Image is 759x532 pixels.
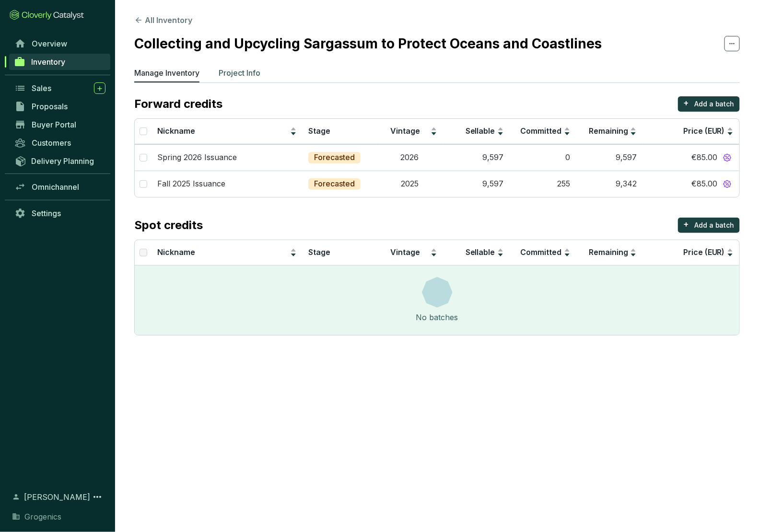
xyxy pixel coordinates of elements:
td: 0 [510,144,576,171]
a: Customers [10,135,110,151]
span: Proposals [32,102,68,111]
p: + [683,96,689,110]
a: Buyer Portal [10,116,110,133]
span: Stage [308,126,330,136]
span: Stage [308,247,330,257]
td: 9,342 [576,171,643,197]
span: Inventory [31,57,65,67]
p: Spring 2026 Issuance [157,152,237,163]
span: Remaining [589,126,628,136]
td: 2025 [376,171,443,197]
span: Buyer Portal [32,120,76,129]
a: Settings [10,205,110,221]
span: Settings [32,208,61,218]
p: Forecasted [314,152,355,163]
td: 9,597 [443,144,510,171]
span: Sellable [466,247,495,257]
span: Vintage [391,126,420,136]
span: Delivery Planning [31,156,94,166]
span: Nickname [157,247,195,257]
p: Fall 2025 Issuance [157,179,225,189]
a: Inventory [9,54,110,70]
p: Forecasted [314,179,355,189]
p: Add a batch [694,99,735,109]
h2: Collecting and Upcycling Sargassum to Protect Oceans and Coastlines [134,34,602,54]
span: [PERSON_NAME] [24,491,90,503]
span: Remaining [589,247,628,257]
span: Committed [521,126,562,136]
p: Forward credits [134,96,222,112]
span: Committed [521,247,562,257]
div: No batches [416,312,458,323]
a: Proposals [10,98,110,115]
span: Customers [32,138,71,148]
p: Manage Inventory [134,67,199,79]
span: Price (EUR) [683,126,725,136]
span: Nickname [157,126,195,136]
span: Sellable [466,126,495,136]
span: Grogenics [24,511,61,522]
a: Overview [10,35,110,52]
p: Spot credits [134,218,203,233]
span: Omnichannel [32,182,79,192]
th: Stage [303,240,376,266]
td: 255 [510,171,576,197]
a: Sales [10,80,110,96]
p: Project Info [219,67,260,79]
td: 9,597 [576,144,643,171]
span: €85.00 [691,179,717,189]
a: Delivery Planning [10,153,110,169]
span: Price (EUR) [683,247,725,257]
button: +Add a batch [678,218,740,233]
span: Vintage [391,247,420,257]
td: 9,597 [443,171,510,197]
span: Overview [32,39,67,48]
p: + [683,218,689,231]
span: Sales [32,83,51,93]
span: €85.00 [691,152,717,163]
th: Stage [303,119,376,144]
a: Omnichannel [10,179,110,195]
button: +Add a batch [678,96,740,112]
td: 2026 [376,144,443,171]
p: Add a batch [694,220,735,230]
button: All Inventory [134,14,192,26]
